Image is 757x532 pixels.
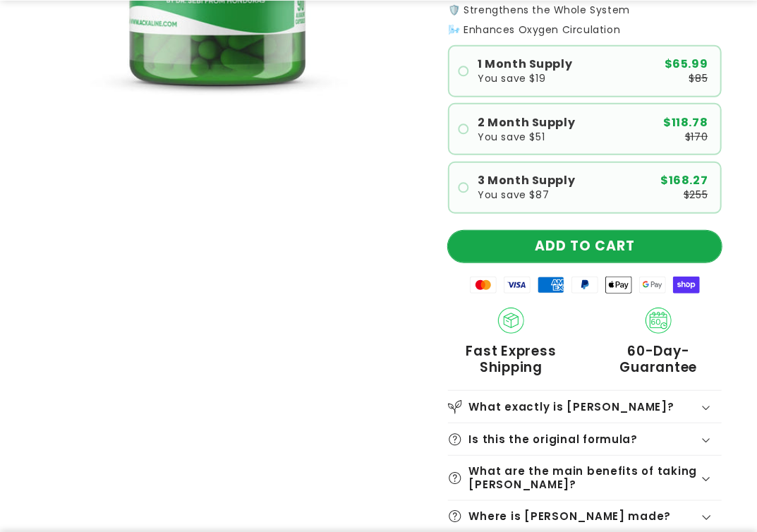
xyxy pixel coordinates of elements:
span: Fast Express Shipping [448,343,574,376]
span: You save $51 [478,132,545,142]
span: You save $87 [478,190,549,200]
p: 🌬️ Enhances Oxygen Circulation [448,25,722,35]
summary: What exactly is [PERSON_NAME]? [448,391,722,423]
img: 60_day_Guarantee.png [646,308,672,334]
h2: What exactly is [PERSON_NAME]? [469,401,675,414]
h2: Where is [PERSON_NAME] made? [469,510,672,524]
summary: Is this the original formula? [448,423,722,455]
span: $255 [684,190,708,200]
h2: What are the main benefits of taking [PERSON_NAME]? [469,465,701,491]
img: Shipping.png [498,308,525,334]
span: $65.99 [665,59,708,70]
span: You save $19 [478,73,545,83]
span: 60-Day-Guarantee [595,343,722,376]
span: 3 Month Supply [478,175,575,186]
p: 🛡️ Strengthens the Whole System [448,5,722,15]
span: $168.27 [660,175,708,186]
span: 1 Month Supply [478,59,572,70]
span: $85 [689,73,708,83]
button: ADD TO CART [448,231,722,262]
summary: What are the main benefits of taking [PERSON_NAME]? [448,456,722,500]
span: $118.78 [663,117,708,128]
span: $170 [685,132,708,142]
span: 2 Month Supply [478,117,575,128]
h2: Is this the original formula? [469,433,638,447]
